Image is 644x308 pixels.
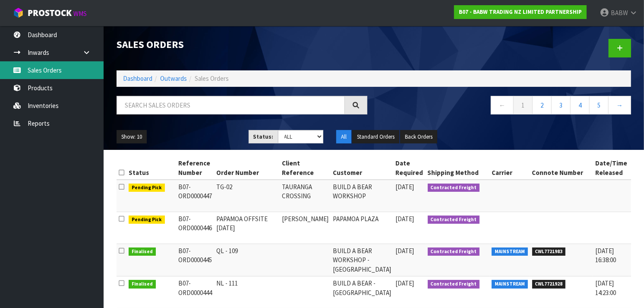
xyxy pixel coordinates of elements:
[396,247,414,255] span: [DATE]
[491,96,514,114] a: ←
[129,184,165,192] span: Pending Pick
[396,183,414,191] span: [DATE]
[428,248,480,256] span: Contracted Freight
[253,133,274,140] strong: Status:
[492,280,528,289] span: MAINSTREAM
[215,212,280,244] td: PAPAMOA OFFSITE [DATE]
[611,9,628,17] span: BABW
[126,156,177,180] th: Status
[530,156,593,180] th: Connote Number
[492,248,528,256] span: MAINSTREAM
[177,244,215,276] td: B07-ORD0000445
[595,279,616,296] span: [DATE] 14:23:00
[177,212,215,244] td: B07-ORD0000446
[532,96,552,114] a: 2
[117,96,345,114] input: Search sales orders
[352,130,399,144] button: Standard Orders
[331,180,394,212] td: BUILD A BEAR WORKSHOP
[589,96,609,114] a: 5
[123,74,152,83] a: Dashboard
[331,244,394,276] td: BUILD A BEAR WORKSHOP - [GEOGRAPHIC_DATA]
[129,280,156,289] span: Finalised
[394,156,426,180] th: Date Required
[215,156,280,180] th: Order Number
[593,156,629,180] th: Date/Time Released
[428,216,480,224] span: Contracted Freight
[177,156,215,180] th: Reference Number
[595,247,616,264] span: [DATE] 16:38:00
[428,280,480,289] span: Contracted Freight
[459,8,582,16] strong: B07 - BABW TRADING NZ LIMITED PARTNERSHIP
[380,96,631,117] nav: Page navigation
[396,279,414,287] span: [DATE]
[117,39,367,50] h1: Sales Orders
[336,130,351,144] button: All
[117,130,147,144] button: Show: 10
[177,180,215,212] td: B07-ORD0000447
[28,7,72,19] span: ProStock
[215,180,280,212] td: TG-02
[400,130,437,144] button: Back Orders
[396,215,414,223] span: [DATE]
[195,74,229,83] span: Sales Orders
[532,248,566,256] span: CWL7721983
[129,248,156,256] span: Finalised
[280,212,331,244] td: [PERSON_NAME]
[280,156,331,180] th: Client Reference
[513,96,533,114] a: 1
[73,10,87,18] small: WMS
[426,156,490,180] th: Shipping Method
[532,280,566,289] span: CWL7721928
[331,156,394,180] th: Customer
[280,180,331,212] td: TAURANGA CROSSING
[428,184,480,192] span: Contracted Freight
[331,212,394,244] td: PAPAMOA PLAZA
[570,96,590,114] a: 4
[489,156,530,180] th: Carrier
[551,96,571,114] a: 3
[129,216,165,224] span: Pending Pick
[13,7,24,18] img: cube-alt.png
[215,244,280,276] td: QL - 109
[608,96,631,114] a: →
[160,74,187,83] a: Outwards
